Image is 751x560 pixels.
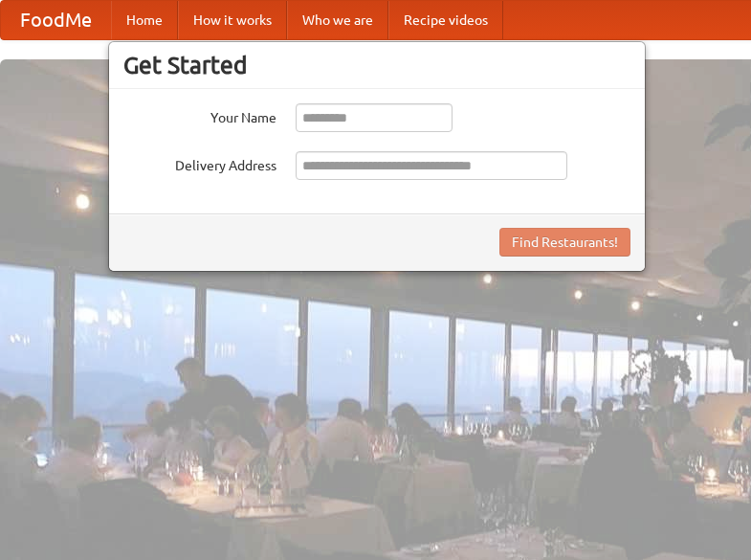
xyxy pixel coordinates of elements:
[123,151,276,175] label: Delivery Address
[111,1,178,39] a: Home
[1,1,111,39] a: FoodMe
[123,51,630,79] h3: Get Started
[123,103,276,127] label: Your Name
[178,1,287,39] a: How it works
[287,1,388,39] a: Who we are
[499,228,630,257] button: Find Restaurants!
[388,1,503,39] a: Recipe videos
